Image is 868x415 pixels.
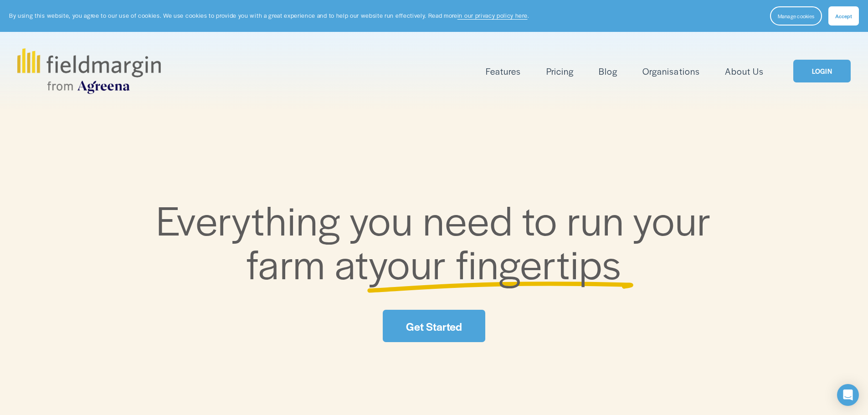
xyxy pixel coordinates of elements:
[17,48,160,94] img: fieldmargin.com
[828,6,859,26] button: Accept
[725,64,764,79] a: About Us
[486,65,521,78] span: Features
[9,11,529,20] p: By using this website, you agree to our use of cookies. We use cookies to provide you with a grea...
[599,64,617,79] a: Blog
[156,190,721,291] span: Everything you need to run your farm at
[835,12,852,20] span: Accept
[369,234,621,291] span: your fingertips
[457,11,528,20] a: in our privacy policy here
[642,64,699,79] a: Organisations
[793,60,851,83] a: LOGIN
[837,384,859,406] div: Open Intercom Messenger
[546,64,574,79] a: Pricing
[770,6,822,26] button: Manage cookies
[778,12,814,20] span: Manage cookies
[383,310,485,342] a: Get Started
[486,64,521,79] a: folder dropdown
